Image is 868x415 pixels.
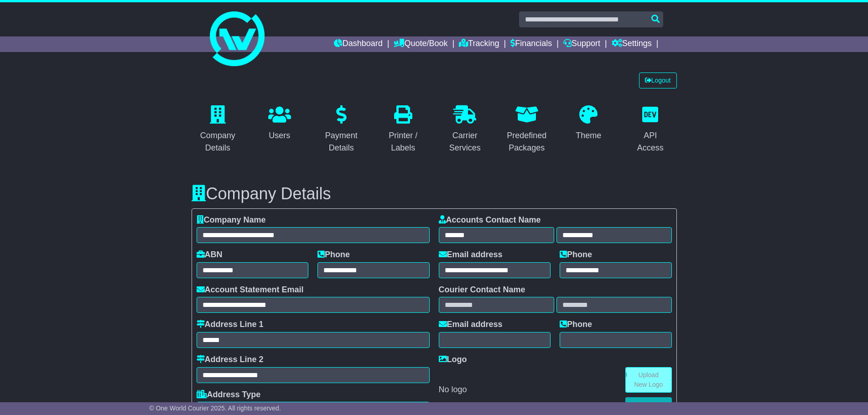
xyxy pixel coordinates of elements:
[439,250,503,260] label: Email address
[639,73,677,88] a: Logout
[439,320,503,330] label: Email address
[197,250,223,260] label: ABN
[439,285,525,295] label: Courier Contact Name
[563,36,600,52] a: Support
[570,102,607,145] a: Theme
[612,36,652,52] a: Settings
[439,355,467,365] label: Logo
[192,185,677,203] h3: Company Details
[439,102,492,157] a: Carrier Services
[439,385,467,394] span: No logo
[197,215,266,225] label: Company Name
[321,130,362,154] div: Payment Details
[510,36,552,52] a: Financials
[383,130,424,154] div: Printer / Labels
[315,102,368,157] a: Payment Details
[625,367,672,393] a: Upload New Logo
[197,355,264,365] label: Address Line 2
[624,102,677,157] a: API Access
[197,320,264,330] label: Address Line 1
[149,405,281,412] span: © One World Courier 2025. All rights reserved.
[445,130,486,154] div: Carrier Services
[197,285,304,295] label: Account Statement Email
[500,102,553,157] a: Predefined Packages
[560,320,592,330] label: Phone
[459,36,499,52] a: Tracking
[630,130,671,154] div: API Access
[197,390,261,400] label: Address Type
[576,130,601,142] div: Theme
[192,102,244,157] a: Company Details
[268,130,291,142] div: Users
[394,36,447,52] a: Quote/Book
[506,130,547,154] div: Predefined Packages
[334,36,383,52] a: Dashboard
[560,250,592,260] label: Phone
[198,130,239,154] div: Company Details
[377,102,430,157] a: Printer / Labels
[317,250,350,260] label: Phone
[262,102,297,145] a: Users
[439,215,541,225] label: Accounts Contact Name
